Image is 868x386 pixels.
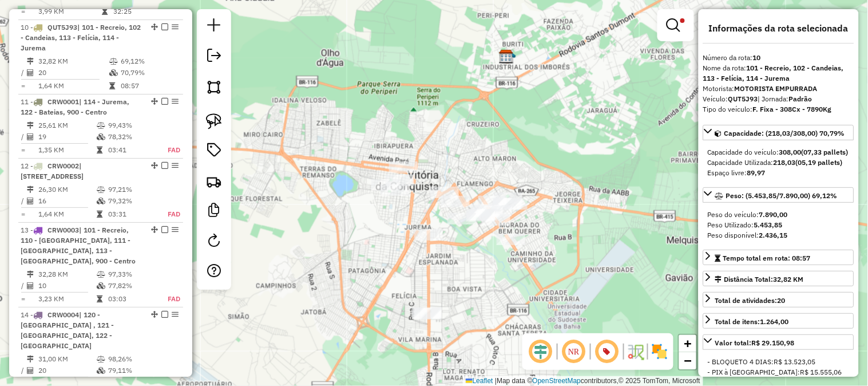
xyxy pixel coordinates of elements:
em: Finalizar rota [161,23,168,30]
strong: 89,97 [747,168,766,177]
td: = [21,144,26,156]
span: | 101 - Recreio, 102 - Candeias, 113 - Felícia, 114 - Jurema [21,23,141,52]
div: Espaço livre: [708,168,850,178]
td: 20 [38,365,96,376]
td: 97,33% [108,269,155,280]
td: 1,35 KM [38,144,96,156]
td: 16 [38,195,96,207]
i: % de utilização do peso [97,122,105,129]
td: 78,32% [108,131,155,143]
i: % de utilização do peso [97,186,105,193]
td: 3,99 KM [38,6,101,17]
td: = [21,80,26,92]
td: 20 [38,67,109,78]
img: FAD Vitória da Conquista [500,49,515,64]
a: OpenStreetMap [533,377,581,385]
strong: (05,19 pallets) [796,158,843,167]
i: % de utilização da cubagem [109,69,118,76]
em: Opções [172,98,179,105]
td: 1,64 KM [38,80,109,92]
td: / [21,280,26,292]
td: 10 [38,280,96,292]
a: Zoom out [679,352,696,369]
strong: 7.890,00 [759,210,788,219]
td: FAD [155,144,181,156]
td: = [21,293,26,305]
div: Distância Total: [715,274,804,285]
strong: QUT5J93 [728,94,758,103]
em: Opções [172,162,179,169]
a: Tempo total em rota: 08:57 [703,250,854,265]
a: Exibir filtros [662,14,689,37]
span: 13 - [21,226,136,265]
span: | [495,377,497,385]
i: Distância Total [27,356,34,363]
span: | Jornada: [758,94,812,103]
a: Reroteirizar Sessão [203,229,225,255]
td: 03:03 [108,293,155,305]
em: Opções [172,311,179,318]
td: 32,28 KM [38,269,96,280]
td: / [21,131,26,143]
i: % de utilização do peso [97,271,105,278]
td: FAD [155,208,181,220]
div: - PIX à [GEOGRAPHIC_DATA]: [708,367,850,377]
td: / [21,67,26,78]
strong: 2.436,15 [759,231,788,239]
span: CRW0002 [47,162,79,170]
td: = [21,6,26,17]
span: CRW0003 [47,226,79,234]
span: R$ 15.555,06 [800,368,842,376]
div: Capacidade do veículo: [708,147,850,157]
i: Tempo total em rota [109,82,115,89]
i: Distância Total [27,186,34,193]
img: CDD Vitória da Conquista [501,49,516,64]
td: 99,43% [108,120,155,131]
strong: Padrão [789,94,812,103]
td: 03:41 [108,144,155,156]
div: Peso Utilizado: [708,220,850,230]
td: 03:31 [108,208,155,220]
span: CRW0001 [47,97,79,106]
i: Distância Total [27,58,34,65]
a: Nova sessão e pesquisa [203,14,225,40]
i: Total de Atividades [27,367,34,374]
span: Peso: (5.453,85/7.890,00) 69,12% [726,191,838,200]
span: R$ 13.523,05 [774,357,816,366]
td: / [21,365,26,376]
em: Alterar sequência das rotas [151,98,158,105]
div: Valor total: [715,338,795,348]
i: Distância Total [27,122,34,129]
a: Capacidade: (218,03/308,00) 70,79% [703,125,854,140]
td: 32:25 [113,6,158,17]
em: Finalizar rota [161,311,168,318]
div: Capacidade Utilizada: [708,157,850,168]
span: 12 - [21,162,84,180]
i: % de utilização da cubagem [97,198,105,204]
td: 97,21% [108,184,155,195]
strong: 101 - Recreio, 102 - Candeias, 113 - Felícia, 114 - Jurema [703,64,844,82]
a: Peso: (5.453,85/7.890,00) 69,12% [703,187,854,203]
em: Opções [172,23,179,30]
a: Valor total:R$ 29.150,98 [703,334,854,350]
td: / [21,195,26,207]
strong: 10 [753,53,761,62]
span: 14 - [21,310,114,350]
strong: (07,33 pallets) [802,148,849,156]
span: 10 - [21,23,141,52]
i: % de utilização do peso [97,356,105,363]
i: % de utilização da cubagem [97,282,105,289]
span: − [684,353,692,368]
td: = [21,208,26,220]
a: Distância Total:32,82 KM [703,271,854,286]
td: 31,00 KM [38,353,96,365]
em: Alterar sequência das rotas [151,226,158,233]
em: Alterar sequência das rotas [151,162,158,169]
div: Nome da rota: [703,63,854,84]
td: 25,61 KM [38,120,96,131]
strong: 218,03 [774,158,796,167]
img: Fluxo de ruas [627,342,645,361]
img: Exibir/Ocultar setores [651,342,669,361]
strong: 20 [778,296,786,305]
a: Exportar sessão [203,44,225,70]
